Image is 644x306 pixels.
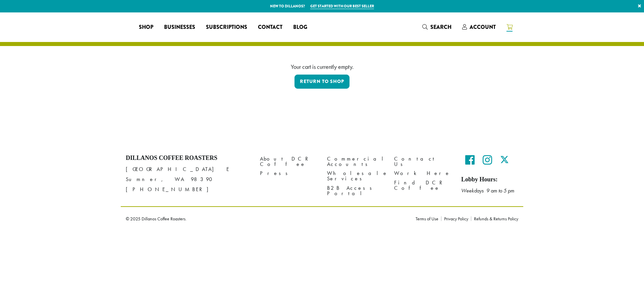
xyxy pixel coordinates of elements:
span: Shop [139,23,153,32]
p: [GEOGRAPHIC_DATA] E Sumner, WA 98390 [PHONE_NUMBER] [126,164,250,194]
em: Weekdays 9 am to 5 pm [461,187,514,194]
span: Businesses [164,23,195,32]
a: Wholesale Services [327,169,384,183]
a: Contact Us [394,155,451,169]
a: Search [417,21,457,33]
a: Get started with our best seller [310,3,374,9]
span: Search [430,23,451,31]
span: Contact [258,23,282,32]
a: Commercial Accounts [327,155,384,169]
h5: Lobby Hours: [461,176,518,183]
a: Terms of Use [416,216,441,221]
a: Return to shop [294,75,350,89]
p: © 2025 Dillanos Coffee Roasters. [126,216,406,221]
span: Subscriptions [206,23,247,32]
h4: Dillanos Coffee Roasters [126,155,250,162]
span: Blog [293,23,307,32]
a: Work Here [394,169,451,178]
a: Find DCR Coffee [394,178,451,192]
a: About DCR Coffee [260,155,317,169]
a: Press [260,169,317,178]
a: B2B Access Portal [327,183,384,198]
a: Privacy Policy [441,216,471,221]
div: Your cart is currently empty. [131,62,513,71]
span: Account [470,23,496,31]
a: Refunds & Returns Policy [471,216,518,221]
a: Shop [133,22,159,33]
